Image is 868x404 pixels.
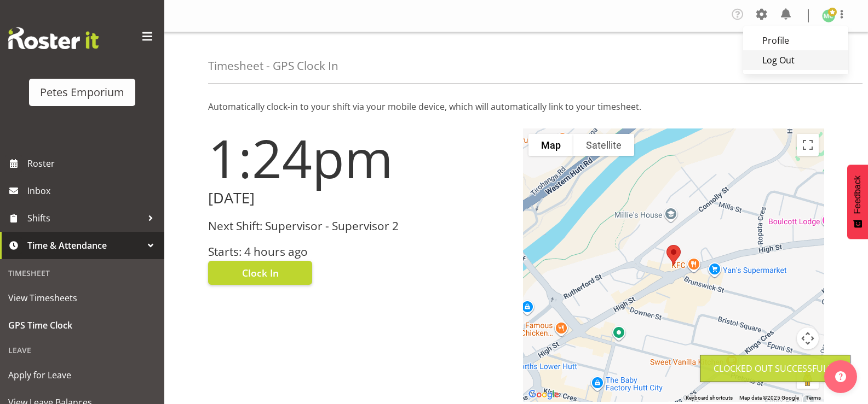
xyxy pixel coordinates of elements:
[8,317,156,333] span: GPS Time Clock
[806,395,821,401] a: Terms (opens in new tab)
[8,367,156,383] span: Apply for Leave
[3,262,162,284] div: Timesheet
[3,284,162,312] a: View Timesheets
[242,266,279,280] span: Clock In
[526,388,562,402] img: Google
[822,9,835,22] img: melissa-cowen2635.jpg
[739,395,799,401] span: Map data ©2025 Google
[743,50,848,70] a: Log Out
[3,361,162,389] a: Apply for Leave
[573,134,634,156] button: Show satellite imagery
[27,183,159,199] span: Inbox
[797,134,819,156] button: Toggle fullscreen view
[835,371,846,382] img: help-xxl-2.png
[27,155,159,172] span: Roster
[3,339,162,361] div: Leave
[27,210,142,226] span: Shifts
[208,60,338,72] h4: Timesheet - GPS Clock In
[797,327,819,349] button: Map camera controls
[208,220,510,232] h3: Next Shift: Supervisor - Supervisor 2
[208,128,510,188] h1: 1:24pm
[847,165,868,239] button: Feedback - Show survey
[208,245,510,258] h3: Starts: 4 hours ago
[27,237,142,254] span: Time & Attendance
[3,312,162,339] a: GPS Time Clock
[528,134,573,156] button: Show street map
[8,290,156,306] span: View Timesheets
[714,362,837,375] div: Clocked out Successfully
[743,31,848,50] a: Profile
[526,388,562,402] a: Open this area in Google Maps (opens a new window)
[208,261,312,285] button: Clock In
[208,190,510,207] h2: [DATE]
[686,394,733,402] button: Keyboard shortcuts
[40,84,124,101] div: Petes Emporium
[208,100,824,113] p: Automatically clock-in to your shift via your mobile device, which will automatically link to you...
[8,27,99,49] img: Rosterit website logo
[853,175,863,214] span: Feedback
